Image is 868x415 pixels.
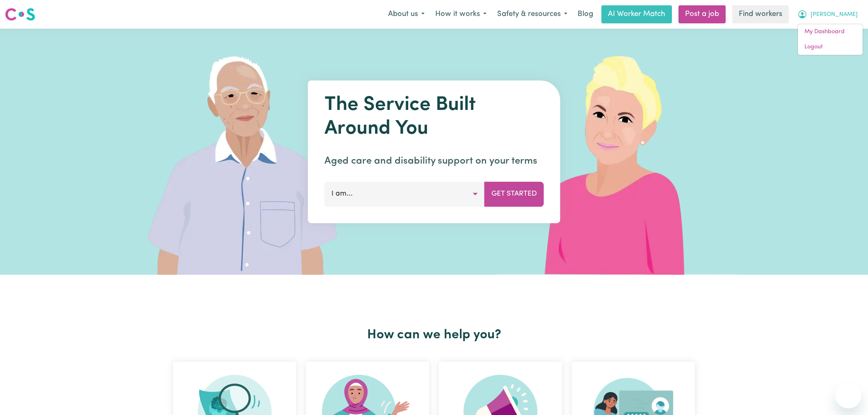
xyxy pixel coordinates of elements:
[5,5,35,24] a: Careseekers logo
[324,154,544,169] p: Aged care and disability support on your terms
[798,39,863,55] a: Logout
[324,182,485,206] button: I am...
[792,6,863,23] button: My Account
[835,382,861,408] iframe: Button to launch messaging window
[732,5,789,23] a: Find workers
[5,7,35,22] img: Careseekers logo
[168,327,700,343] h2: How can we help you?
[798,24,863,40] a: My Dashboard
[601,5,672,23] a: AI Worker Match
[492,6,573,23] button: Safety & resources
[484,182,544,206] button: Get Started
[797,24,863,55] div: My Account
[430,6,492,23] button: How it works
[383,6,430,23] button: About us
[324,93,544,141] h1: The Service Built Around You
[678,5,726,23] a: Post a job
[811,10,858,19] span: [PERSON_NAME]
[573,5,598,23] a: Blog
